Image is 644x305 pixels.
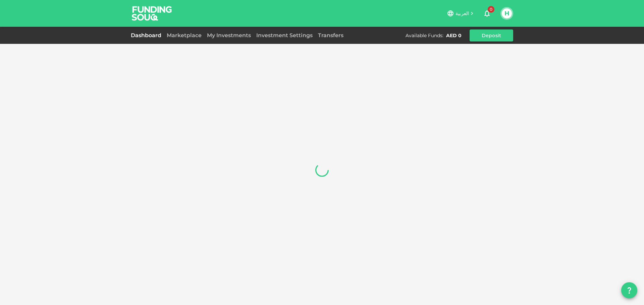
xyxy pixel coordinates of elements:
a: Investment Settings [254,32,315,39]
a: Marketplace [164,32,204,39]
span: العربية [455,10,469,16]
button: 0 [480,7,494,20]
a: My Investments [204,32,254,39]
span: 0 [488,6,494,13]
div: Available Funds : [406,32,443,39]
div: AED 0 [446,32,462,39]
button: question [621,282,637,298]
button: H [502,8,512,18]
a: Dashboard [131,32,164,39]
button: Deposit [470,29,513,42]
a: Transfers [315,32,346,39]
